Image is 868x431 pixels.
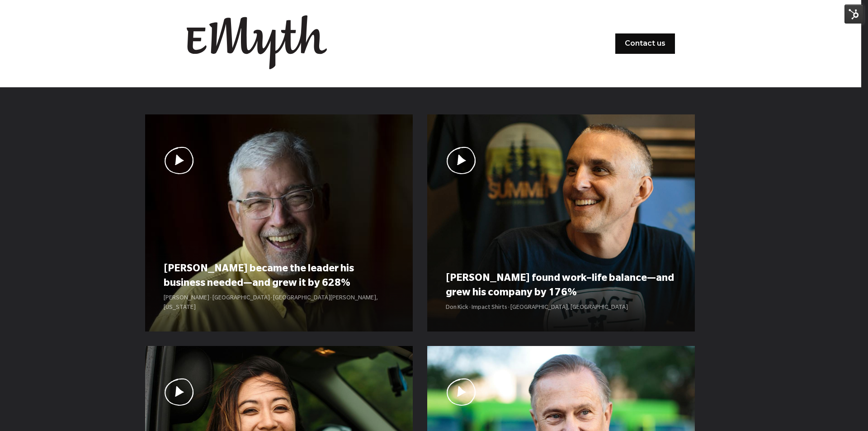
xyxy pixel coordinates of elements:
img: Play Video [446,378,477,406]
h3: [PERSON_NAME] found work–life balance—and grew his company by 176% [446,272,676,300]
img: Play Video [446,147,477,174]
p: [PERSON_NAME] · [GEOGRAPHIC_DATA] · [GEOGRAPHIC_DATA][PERSON_NAME], [US_STATE] [164,294,394,313]
img: EMyth [187,15,327,70]
a: Play Video Play Video [PERSON_NAME] became the leader his business needed—and grew it by 628% [PE... [145,114,413,332]
img: Play Video [164,378,195,406]
a: Contact us [615,33,675,53]
img: Play Video [164,147,195,174]
h3: [PERSON_NAME] became the leader his business needed—and grew it by 628% [164,263,394,291]
p: Don Kick · Impact Shirts · [GEOGRAPHIC_DATA], [GEOGRAPHIC_DATA] [446,303,676,313]
a: Play Video Play Video [PERSON_NAME] found work–life balance—and grew his company by 176% Don Kick... [427,114,695,332]
img: HubSpot Tools Menu Toggle [844,5,863,24]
